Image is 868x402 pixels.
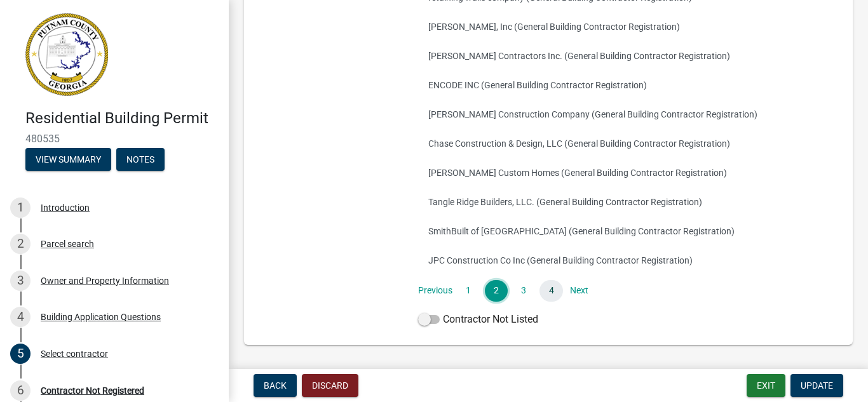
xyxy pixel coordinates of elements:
div: 6 [10,380,31,401]
a: 1 [457,280,480,302]
a: 2 [485,280,508,302]
span: Back [264,380,287,391]
wm-modal-confirm: Summary [25,155,111,165]
div: Introduction [41,203,90,212]
a: Next [567,280,590,302]
div: Owner and Property Information [41,276,169,285]
div: 1 [10,198,31,218]
a: 3 [512,280,535,302]
a: 4 [539,280,562,302]
button: Update [790,374,843,397]
button: [PERSON_NAME], Inc (General Building Contractor Registration) [418,12,840,41]
a: Previous [418,280,452,302]
button: [PERSON_NAME] Construction Company (General Building Contractor Registration) [418,100,840,129]
button: Back [254,374,297,397]
div: Parcel search [41,239,94,248]
img: Putnam County, Georgia [25,13,108,96]
div: Select contractor [41,349,108,358]
div: Contractor Not Registered [41,386,144,395]
span: Update [801,380,833,391]
button: Exit [747,374,785,397]
button: Notes [116,148,165,171]
button: JPC Construction Co Inc (General Building Contractor Registration) [418,246,840,275]
div: 5 [10,344,31,364]
div: 2 [10,234,31,254]
wm-modal-confirm: Notes [116,155,165,165]
div: 3 [10,271,31,291]
label: Contractor Not Listed [418,312,538,327]
div: 4 [10,307,31,327]
button: Tangle Ridge Builders, LLC. (General Building Contractor Registration) [418,187,840,217]
nav: Page navigation [418,280,840,302]
button: Discard [302,374,358,397]
button: [PERSON_NAME] Contractors Inc. (General Building Contractor Registration) [418,41,840,70]
button: [PERSON_NAME] Custom Homes (General Building Contractor Registration) [418,158,840,187]
span: 480535 [25,133,203,145]
h4: Residential Building Permit [25,109,219,128]
div: Building Application Questions [41,312,161,321]
button: Chase Construction & Design, LLC (General Building Contractor Registration) [418,129,840,158]
button: SmithBuilt of [GEOGRAPHIC_DATA] (General Building Contractor Registration) [418,217,840,246]
button: View Summary [25,148,111,171]
button: ENCODE INC (General Building Contractor Registration) [418,70,840,100]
